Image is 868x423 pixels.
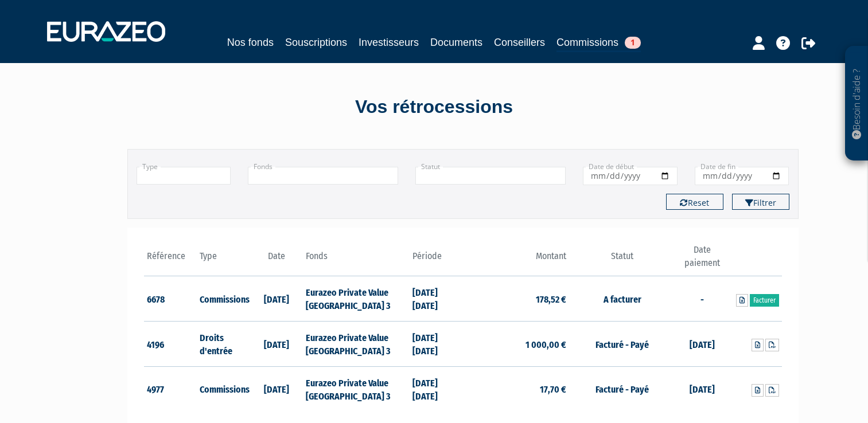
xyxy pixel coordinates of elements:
[250,276,303,322] td: [DATE]
[285,34,347,50] a: Souscriptions
[494,34,545,50] a: Conseillers
[675,366,729,411] td: [DATE]
[144,322,197,367] td: 4196
[666,194,723,210] button: Reset
[750,294,779,307] a: Facturer
[410,276,463,322] td: [DATE] [DATE]
[144,366,197,411] td: 4977
[303,322,409,367] td: Eurazeo Private Value [GEOGRAPHIC_DATA] 3
[197,244,250,276] th: Type
[107,94,761,120] div: Vos rétrocessions
[675,244,729,276] th: Date paiement
[410,244,463,276] th: Période
[250,366,303,411] td: [DATE]
[144,244,197,276] th: Référence
[675,322,729,367] td: [DATE]
[850,52,863,155] p: Besoin d'aide ?
[197,276,250,322] td: Commissions
[227,34,274,50] a: Nos fonds
[303,244,409,276] th: Fonds
[197,366,250,411] td: Commissions
[197,322,250,367] td: Droits d'entrée
[569,366,675,411] td: Facturé - Payé
[675,276,729,322] td: -
[569,276,675,322] td: A facturer
[463,366,569,411] td: 17,70 €
[410,322,463,367] td: [DATE] [DATE]
[569,322,675,367] td: Facturé - Payé
[144,276,197,322] td: 6678
[556,34,641,52] a: Commissions1
[463,244,569,276] th: Montant
[430,34,482,50] a: Documents
[463,276,569,322] td: 178,52 €
[250,244,303,276] th: Date
[250,322,303,367] td: [DATE]
[732,194,789,210] button: Filtrer
[463,322,569,367] td: 1 000,00 €
[303,276,409,322] td: Eurazeo Private Value [GEOGRAPHIC_DATA] 3
[47,21,165,42] img: 1732889491-logotype_eurazeo_blanc_rvb.png
[625,37,641,49] span: 1
[303,366,409,411] td: Eurazeo Private Value [GEOGRAPHIC_DATA] 3
[359,34,419,50] a: Investisseurs
[410,366,463,411] td: [DATE] [DATE]
[569,244,675,276] th: Statut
